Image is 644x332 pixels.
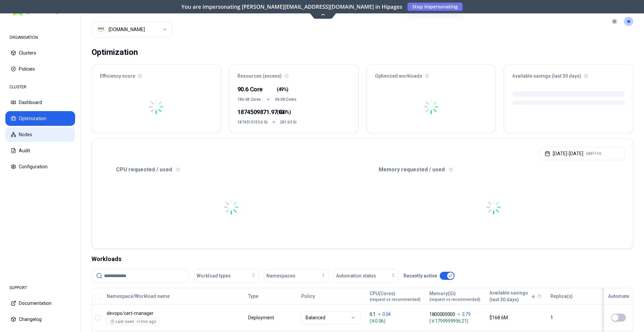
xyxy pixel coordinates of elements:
div: Optimization [92,46,138,59]
div: Memory(Gi) [429,290,480,302]
span: 100% [278,109,289,115]
button: Audit [5,143,75,158]
div: Resources (excess) [229,65,358,83]
div: Workloads [92,254,633,264]
div: Last seen: <1min ago [110,319,156,324]
p: 3.79 [462,311,471,318]
p: 0.1 [370,311,376,318]
button: Automation status [334,269,398,282]
div: Automate [607,293,630,300]
span: (request vs recommended) [370,297,421,302]
span: (request vs recommended) [429,297,480,302]
div: Deployment [248,314,275,321]
button: Namespaces [264,269,328,282]
div: ORGANISATION [5,31,75,44]
span: 281.63 Gi [280,119,296,125]
span: ( 0.06 ) [370,318,424,324]
span: ( 1799999996.21 ) [429,318,483,324]
button: Clusters [5,46,75,60]
button: Namespace/Workload name [107,289,170,303]
button: Select a value [92,21,172,37]
span: 186.68 Cores [237,97,261,102]
button: Memory(Gi)(request vs recommended) [429,289,480,303]
span: ( ) [277,109,291,115]
span: Automation status [336,272,376,279]
button: Policies [5,62,75,76]
p: Recently active [404,272,437,279]
div: 1874509871.97 Gi [237,107,257,117]
button: CPU(Cores)(request vs recommended) [370,289,421,303]
p: 0.04 [382,311,391,318]
button: Configuration [5,159,75,174]
div: CPU(Cores) [370,290,421,302]
div: Efficiency score [92,65,221,83]
p: cert-manager [107,310,235,317]
div: CLUSTER [5,80,75,94]
span: GMT+10 [586,151,601,156]
button: Type [248,289,258,303]
span: ( ) [277,86,288,93]
div: SUPPORT [5,281,75,295]
span: 96.08 Cores [275,97,297,102]
button: Changelog [5,312,75,327]
button: Dashboard [5,95,75,110]
div: CPU requested / used [100,166,363,174]
div: Policy [301,293,364,300]
div: Optimized workloads [367,65,496,83]
button: Documentation [5,296,75,311]
button: Workload types [194,269,259,282]
div: luke.kubernetes.hipagesgroup.com.au [109,26,145,33]
div: Memory requested / used [363,166,625,174]
div: 1 [550,314,597,321]
div: Available savings (last 30 days) [504,65,633,83]
button: Optimization [5,111,75,126]
span: Namespaces [266,272,296,279]
div: 90.6 Core [237,85,257,94]
span: 49% [278,86,287,93]
span: Workload types [197,272,231,279]
div: $168.6M [489,314,544,321]
span: 1874510153.6 Gi [237,119,268,125]
button: [DATE]-[DATE]GMT+10 [539,147,625,160]
button: Available savings(last 30 days) [489,289,536,303]
button: Nodes [5,127,75,142]
button: Replica(s) [550,289,573,303]
img: aws [98,26,104,33]
p: 1800000000 [429,311,455,318]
